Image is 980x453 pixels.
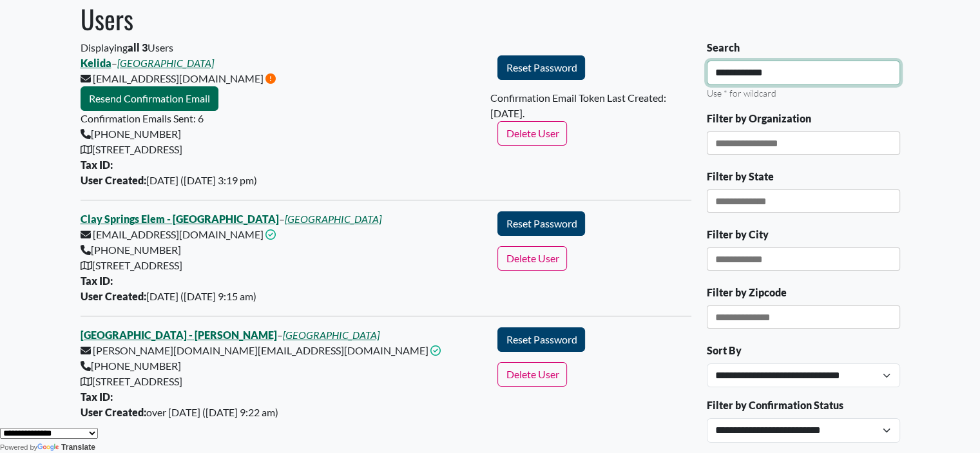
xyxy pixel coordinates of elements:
div: Displaying Users [81,40,691,420]
i: This email address is confirmed. [265,229,276,240]
label: Filter by Organization [707,111,811,126]
button: Resend Confirmation Email [81,86,218,111]
b: Tax ID: [81,159,113,171]
div: – [EMAIL_ADDRESS][DOMAIN_NAME] [PHONE_NUMBER] [STREET_ADDRESS] [DATE] ([DATE] 9:15 am) [73,211,490,304]
a: Translate [37,443,95,452]
div: – [PERSON_NAME][DOMAIN_NAME][EMAIL_ADDRESS][DOMAIN_NAME] [PHONE_NUMBER] [STREET_ADDRESS] over [DA... [73,327,490,420]
a: [GEOGRAPHIC_DATA] [117,57,214,69]
button: Reset Password [497,211,585,236]
small: Use * for wildcard [707,88,776,99]
a: [GEOGRAPHIC_DATA] [285,213,381,225]
i: This email address is not yet confirmed. [265,73,276,84]
h1: Users [81,3,900,34]
label: Filter by Zipcode [707,285,787,300]
a: Clay Springs Elem - [GEOGRAPHIC_DATA] [81,213,279,225]
button: Reset Password [497,55,585,80]
img: Google Translate [37,443,61,452]
b: User Created: [81,174,146,186]
b: User Created: [81,290,146,302]
label: Search [707,40,740,55]
b: User Created: [81,406,146,418]
b: Tax ID: [81,390,113,403]
b: Tax ID: [81,275,113,287]
button: Reset Password [497,327,585,352]
div: – [EMAIL_ADDRESS][DOMAIN_NAME] Confirmation Emails Sent: 6 [PHONE_NUMBER] [STREET_ADDRESS] [DATE]... [73,55,490,188]
label: Filter by State [707,169,774,184]
button: Delete User [497,246,567,271]
a: [GEOGRAPHIC_DATA] - [PERSON_NAME] [81,329,277,341]
i: This email address is confirmed. [430,345,441,356]
label: Filter by Confirmation Status [707,398,843,413]
label: Sort By [707,343,742,358]
b: all 3 [128,41,148,53]
a: [GEOGRAPHIC_DATA] [283,329,380,341]
label: Filter by City [707,227,769,242]
button: Delete User [497,121,567,146]
button: Delete User [497,362,567,387]
div: Confirmation Email Token Last Created: [DATE]. [490,90,698,121]
a: Kelida [81,57,111,69]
